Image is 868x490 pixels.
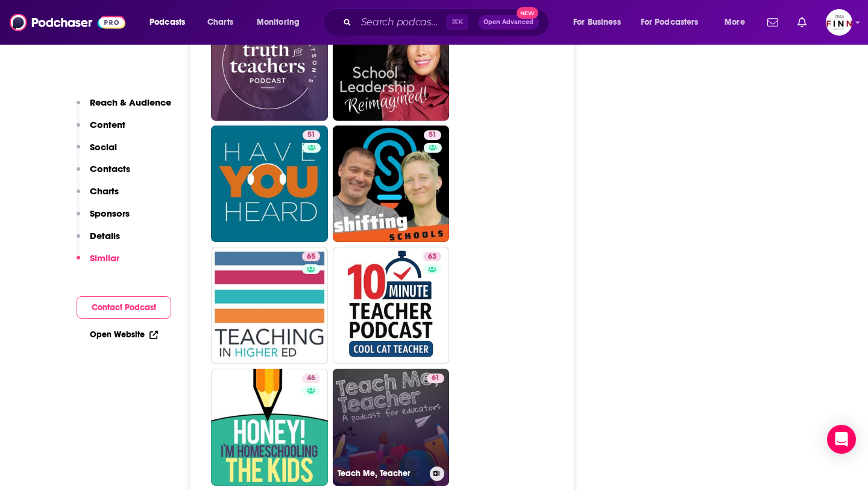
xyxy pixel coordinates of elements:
a: 46 [211,369,328,486]
span: 61 [432,372,439,384]
a: 51 [333,126,450,243]
p: Similar [90,252,119,264]
button: open menu [565,13,636,32]
button: open menu [141,13,201,32]
img: User Profile [826,9,852,36]
span: 63 [428,251,436,263]
a: 65 [211,247,328,364]
span: For Podcasters [641,14,699,31]
p: Content [90,119,125,130]
a: 61 [427,374,444,383]
p: Details [90,230,120,241]
button: Sponsors [77,208,130,230]
span: ⌘ K [446,14,468,30]
div: Search podcasts, credits, & more... [335,8,561,36]
img: Podchaser - Follow, Share and Rate Podcasts [10,11,125,34]
a: 63 [423,252,441,261]
span: For Business [573,14,621,31]
button: Charts [77,185,119,208]
button: Reach & Audience [77,97,171,119]
p: Sponsors [90,208,130,219]
span: Logged in as FINNMadison [826,9,852,36]
span: More [725,14,745,31]
span: New [517,7,538,19]
button: Show profile menu [826,9,852,36]
a: 46 [302,374,320,383]
a: Show notifications dropdown [763,12,783,33]
a: 51 [424,130,441,140]
span: 46 [307,372,315,384]
button: Contact Podcast [77,296,171,319]
a: 63 [333,247,450,364]
button: Similar [77,252,119,275]
a: 51 [303,130,320,140]
span: Monitoring [257,14,300,31]
span: Podcasts [149,14,185,31]
a: 61Teach Me, Teacher [333,369,450,486]
a: Show notifications dropdown [793,12,811,33]
p: Reach & Audience [90,97,171,108]
button: open menu [248,13,315,32]
input: Search podcasts, credits, & more... [356,13,446,32]
span: 65 [307,251,315,263]
a: 66 [211,4,328,121]
p: Contacts [90,163,130,174]
a: Open Website [90,329,158,340]
button: Content [77,119,125,141]
span: 51 [307,129,315,141]
button: open menu [716,13,760,32]
p: Social [90,141,117,153]
span: Open Advanced [483,19,533,25]
span: Charts [207,14,233,31]
p: Charts [90,185,119,197]
a: 65 [302,252,320,261]
button: Details [77,230,120,252]
button: open menu [633,13,716,32]
button: Contacts [77,163,130,185]
a: 51 [211,126,328,243]
div: Open Intercom Messenger [827,425,856,454]
span: 51 [429,129,436,141]
h3: Teach Me, Teacher [338,468,425,479]
a: Charts [200,13,241,32]
button: Social [77,141,117,164]
a: 49 [333,4,450,121]
button: Open AdvancedNew [478,15,539,30]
